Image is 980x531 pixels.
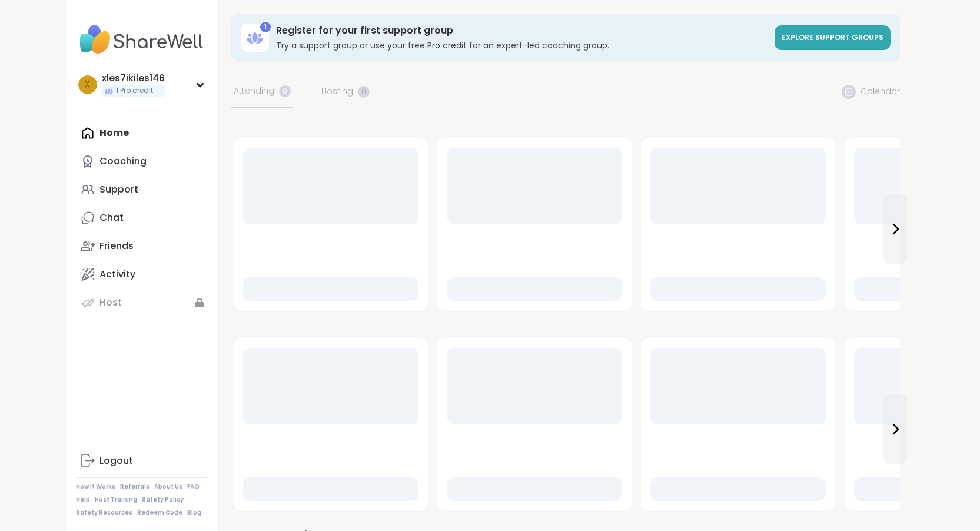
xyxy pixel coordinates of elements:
[99,155,147,168] div: Coaching
[95,496,137,504] a: Host Training
[99,454,133,467] div: Logout
[76,19,207,60] img: ShareWell Nav Logo
[276,24,768,37] h3: Register for your first support group
[76,147,207,175] a: Coaching
[99,296,122,309] div: Host
[76,175,207,204] a: Support
[137,509,182,517] a: Redeem Code
[76,232,207,260] a: Friends
[76,447,207,475] a: Logout
[99,240,134,253] div: Friends
[99,211,124,224] div: Chat
[154,483,182,491] a: About Us
[76,509,132,517] a: Safety Resources
[187,483,200,491] a: FAQ
[102,72,165,85] div: xles7ikiles146
[76,260,207,288] a: Activity
[99,183,138,196] div: Support
[76,483,115,491] a: How It Works
[260,22,271,32] div: 1
[775,25,891,50] a: Explore support groups
[782,32,883,42] span: Explore support groups
[276,39,768,51] h3: Try a support group or use your free Pro credit for an expert-led coaching group.
[76,496,90,504] a: Help
[142,496,184,504] a: Safety Policy
[116,86,153,96] span: 1 Pro credit
[99,268,135,281] div: Activity
[76,288,207,317] a: Host
[84,77,91,92] span: x
[120,483,150,491] a: Referrals
[187,509,201,517] a: Blog
[76,204,207,232] a: Chat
